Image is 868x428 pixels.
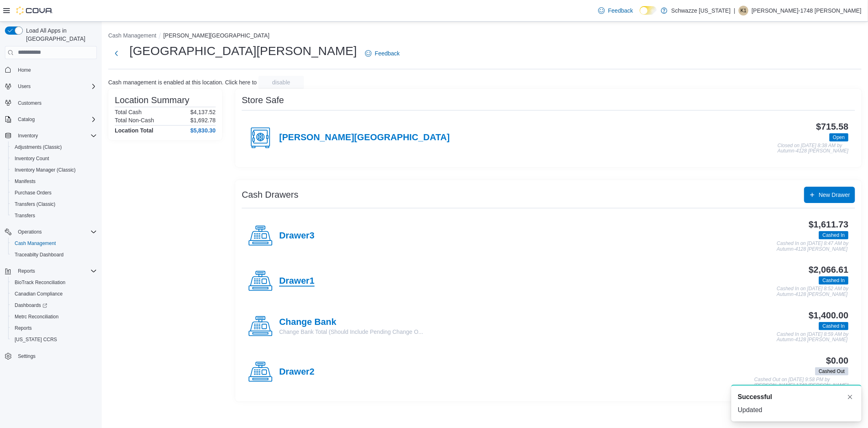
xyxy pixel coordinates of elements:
a: Purchase Orders [11,188,55,198]
span: Adjustments (Classic) [15,144,62,150]
button: Inventory Manager (Classic) [8,164,100,176]
button: Next [108,45,125,62]
span: Traceabilty Dashboard [15,252,63,258]
p: [PERSON_NAME]-1748 [PERSON_NAME] [752,6,861,15]
button: Transfers [8,210,100,221]
p: $1,692.78 [190,117,216,124]
button: Catalog [2,114,100,125]
h3: Location Summary [115,95,189,105]
h4: [PERSON_NAME][GEOGRAPHIC_DATA] [279,132,450,143]
span: Successful [738,392,772,402]
button: Metrc Reconciliation [8,311,100,322]
button: Inventory [15,131,41,141]
button: [US_STATE] CCRS [8,334,100,345]
span: Inventory Manager (Classic) [11,165,97,175]
a: Home [15,65,34,75]
span: Home [15,65,97,75]
button: Transfers (Classic) [8,199,100,210]
a: Inventory Count [11,154,52,163]
a: Canadian Compliance [11,289,66,299]
button: Reports [8,322,100,334]
button: Inventory Count [8,153,100,164]
span: Inventory Count [15,155,49,162]
span: Cash Management [11,238,97,248]
span: Purchase Orders [11,188,97,198]
span: Manifests [11,176,97,186]
nav: An example of EuiBreadcrumbs [108,31,861,41]
a: Traceabilty Dashboard [11,250,67,260]
span: Transfers [11,211,97,221]
button: Cash Management [108,32,156,39]
button: Manifests [8,176,100,187]
span: Settings [15,351,97,361]
span: Catalog [15,115,97,124]
img: Cova [16,7,53,15]
span: K1 [741,6,747,15]
span: Canadian Compliance [11,289,97,299]
p: Change Bank Total (Should Include Pending Change O... [279,328,423,336]
span: Load All Apps in [GEOGRAPHIC_DATA] [23,26,97,43]
span: Users [18,83,31,90]
span: Catalog [18,116,35,123]
span: disable [272,78,290,86]
a: BioTrack Reconciliation [11,278,69,287]
button: Purchase Orders [8,187,100,199]
span: Washington CCRS [11,335,97,344]
span: BioTrack Reconciliation [11,278,97,287]
span: Inventory [18,132,38,139]
p: Cash management is enabled at this location. Click here to [108,79,257,86]
span: Operations [18,229,42,235]
span: Cashed In [819,276,848,285]
span: Cashed Out [815,367,848,375]
a: Transfers (Classic) [11,199,59,209]
span: Cashed In [819,231,848,239]
button: Reports [2,265,100,277]
a: Reports [11,323,35,333]
span: Cash Management [15,240,56,247]
span: Settings [18,353,35,360]
p: $4,137.52 [190,109,216,115]
h3: $0.00 [826,356,848,366]
span: [US_STATE] CCRS [15,336,57,343]
button: Users [2,81,100,92]
button: Customers [2,97,100,109]
h3: Store Safe [242,95,284,105]
a: Feedback [595,2,636,19]
p: Closed on [DATE] 8:38 AM by Autumn-4128 [PERSON_NAME] [778,143,848,154]
span: Reports [15,266,97,276]
span: Open [829,133,848,141]
h4: Drawer3 [279,231,315,241]
span: Home [18,67,31,73]
span: Cashed In [822,232,845,239]
h3: $715.58 [816,122,848,132]
span: Feedback [375,49,400,57]
button: Home [2,64,100,76]
div: Updated [738,405,855,415]
button: Adjustments (Classic) [8,141,100,153]
h4: $5,830.30 [190,127,216,134]
span: Metrc Reconciliation [11,312,97,322]
span: Cashed In [822,322,845,330]
span: Traceabilty Dashboard [11,250,97,260]
a: Inventory Manager (Classic) [11,165,79,175]
span: New Drawer [819,191,850,199]
p: Cashed Out on [DATE] 9:58 PM by [PERSON_NAME]-1748 [PERSON_NAME] [754,377,848,388]
button: Users [15,82,34,91]
button: Cash Management [8,238,100,249]
a: Settings [15,351,39,361]
p: Cashed In on [DATE] 8:47 AM by Autumn-4128 [PERSON_NAME] [777,241,848,252]
span: Purchase Orders [15,190,52,196]
h6: Total Non-Cash [115,117,154,124]
button: Canadian Compliance [8,288,100,300]
h6: Total Cash [115,109,142,115]
p: Cashed In on [DATE] 8:59 AM by Autumn-4128 [PERSON_NAME] [777,332,848,343]
span: Cashed In [819,322,848,330]
span: Dashboards [15,302,47,309]
h4: Location Total [115,127,153,134]
a: Customers [15,98,45,108]
h1: [GEOGRAPHIC_DATA][PERSON_NAME] [129,43,357,59]
a: Dashboards [11,300,50,310]
button: Dismiss toast [845,392,855,402]
input: Dark Mode [640,6,657,15]
span: Inventory Count [11,154,97,163]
